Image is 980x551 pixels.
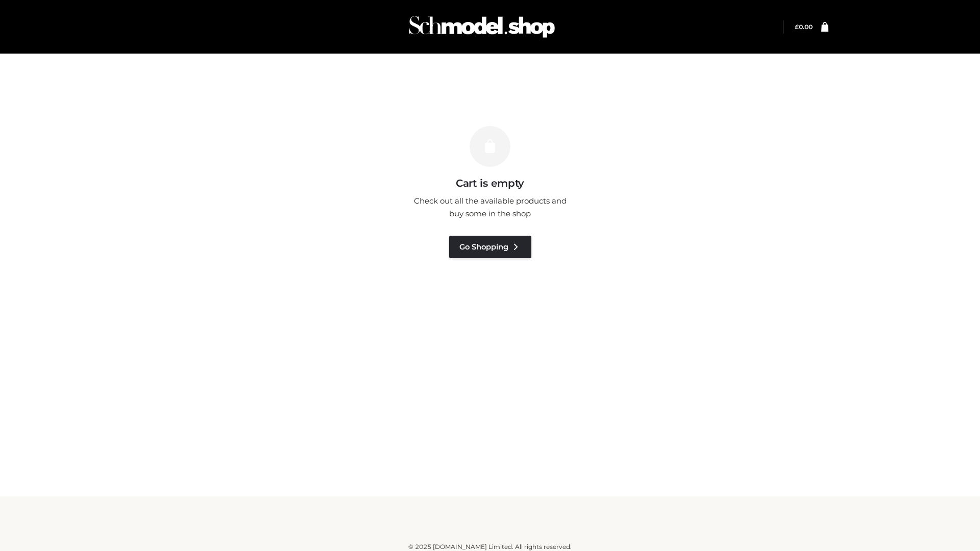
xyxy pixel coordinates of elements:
[795,23,813,31] a: £0.00
[408,194,572,220] p: Check out all the available products and buy some in the shop
[795,23,813,31] bdi: 0.00
[405,7,558,47] img: Schmodel Admin 964
[175,177,805,189] h3: Cart is empty
[795,23,799,31] span: £
[449,236,531,258] a: Go Shopping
